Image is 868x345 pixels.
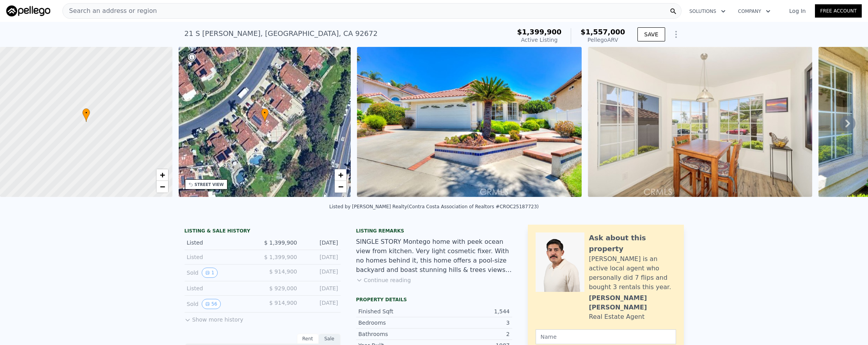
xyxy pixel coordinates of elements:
[359,330,434,338] div: Bathrooms
[63,6,157,16] span: Search an address or region
[195,182,224,188] div: STREET VIEW
[732,4,777,18] button: Company
[637,27,665,41] button: SAVE
[589,293,676,312] div: [PERSON_NAME] [PERSON_NAME]
[319,334,341,344] div: Sale
[580,36,625,44] div: Pellego ARV
[269,268,297,275] span: $ 914,900
[264,240,297,246] span: $ 1,399,900
[589,312,645,322] div: Real Estate Agent
[683,4,732,18] button: Solutions
[185,313,243,324] button: Show more history
[304,299,338,309] div: [DATE]
[780,7,815,15] a: Log In
[187,253,256,261] div: Listed
[269,285,297,291] span: $ 929,000
[338,182,343,191] span: −
[82,108,90,122] div: •
[517,28,561,36] span: $1,399,900
[588,47,813,197] img: Sale: 167517811 Parcel: 62732494
[536,329,676,344] input: Name
[264,254,297,260] span: $ 1,399,900
[668,27,684,42] button: Show Options
[359,307,434,315] div: Finished Sqft
[304,284,338,292] div: [DATE]
[185,228,341,236] div: LISTING & SALE HISTORY
[160,170,165,180] span: +
[156,169,168,181] a: Zoom in
[160,182,165,191] span: −
[156,181,168,193] a: Zoom out
[187,239,256,247] div: Listed
[356,297,512,303] div: Property details
[359,319,434,327] div: Bedrooms
[335,181,346,193] a: Zoom out
[521,37,557,43] span: Active Listing
[589,254,676,292] div: [PERSON_NAME] is an active local agent who personally did 7 flips and bought 3 rentals this year.
[434,330,510,338] div: 2
[329,204,539,209] div: Listed by [PERSON_NAME] Realty (Contra Costa Association of Realtors #CROC25187723)
[434,319,510,327] div: 3
[202,268,218,278] button: View historical data
[261,109,269,116] span: •
[580,28,625,36] span: $1,557,000
[304,239,338,247] div: [DATE]
[589,232,676,254] div: Ask about this property
[261,108,269,122] div: •
[187,299,256,309] div: Sold
[269,300,297,306] span: $ 914,900
[335,169,346,181] a: Zoom in
[304,268,338,278] div: [DATE]
[357,47,582,197] img: Sale: 167517811 Parcel: 62732494
[356,276,411,284] button: Continue reading
[187,284,256,292] div: Listed
[304,253,338,261] div: [DATE]
[187,268,256,278] div: Sold
[297,334,319,344] div: Rent
[338,170,343,180] span: +
[185,28,378,39] div: 21 S [PERSON_NAME] , [GEOGRAPHIC_DATA] , CA 92672
[434,307,510,315] div: 1,544
[356,237,512,275] div: SINGLE STORY Montego home with peek ocean view from kitchen. Very light cosmetic fixer. With no h...
[815,4,862,18] a: Free Account
[356,228,512,234] div: Listing remarks
[82,109,90,116] span: •
[202,299,221,309] button: View historical data
[6,5,50,16] img: Pellego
